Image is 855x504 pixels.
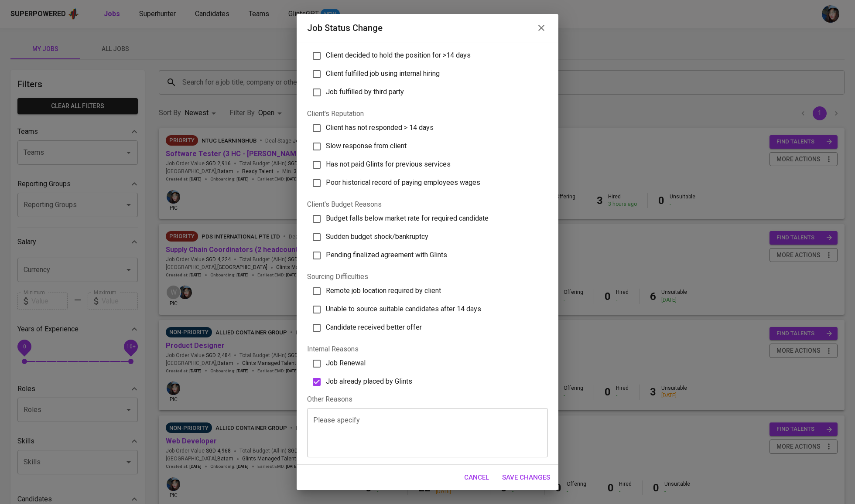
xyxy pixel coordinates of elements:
span: Remote job location required by client [326,286,441,295]
p: Sourcing Difficulties [307,272,548,282]
span: Unable to source suitable candidates after 14 days [326,305,481,313]
h6: Job status change [307,21,383,35]
span: Candidate received better offer [326,323,422,331]
span: Poor historical record of paying employees wages [326,178,480,187]
span: Job fulfilled by third party [326,88,404,96]
span: Has not paid Glints for previous services [326,160,451,168]
div: Other Reasons [307,395,548,405]
span: Pending finalized agreement with Glints [326,251,447,259]
span: Client has not responded > 14 days [326,123,434,132]
span: Job already placed by Glints [326,377,412,385]
span: Slow response from client [326,142,407,150]
p: Internal Reasons [307,344,548,354]
p: Client's Reputation [307,109,548,119]
span: Client fulfilled job using internal hiring [326,69,440,78]
span: Client decided to hold the position for >14 days [326,51,471,59]
span: Save Changes [502,472,550,483]
button: Cancel [459,468,494,487]
span: Sudden budget shock/bankruptcy [326,232,428,241]
span: Cancel [464,472,489,483]
span: Job Renewal [326,359,366,367]
span: Budget falls below market rate for required candidate [326,214,489,222]
p: Client's Budget Reasons [307,199,548,210]
button: Save Changes [497,468,555,487]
